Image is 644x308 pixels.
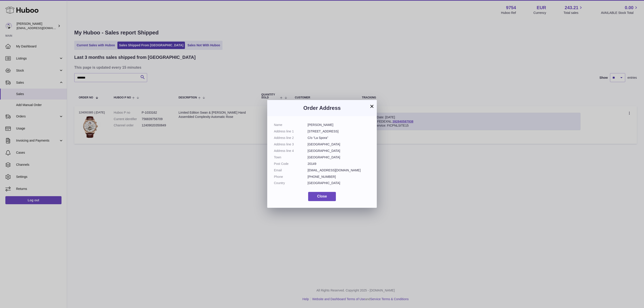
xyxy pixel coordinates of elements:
dd: [PHONE_NUMBER] [308,175,370,179]
button: Close [308,192,336,201]
dd: [EMAIL_ADDRESS][DOMAIN_NAME] [308,168,370,172]
dd: [GEOGRAPHIC_DATA] [308,142,370,147]
dd: [GEOGRAPHIC_DATA] [308,149,370,153]
dt: Address line 3 [274,142,308,147]
dd: [GEOGRAPHIC_DATA] [308,155,370,159]
dd: [GEOGRAPHIC_DATA] [308,181,370,185]
button: × [369,104,375,109]
dt: Phone [274,175,308,179]
dt: Country [274,181,308,185]
dt: Name [274,123,308,127]
dt: Address line 4 [274,149,308,153]
dd: 20149 [308,162,370,166]
dt: Address line 2 [274,136,308,140]
dt: Town [274,155,308,159]
dt: Address line 1 [274,129,308,134]
dd: [STREET_ADDRESS] [308,129,370,134]
dt: Post Code [274,162,308,166]
dd: C/o “La Spora” [308,136,370,140]
dt: Email [274,168,308,172]
span: Close [317,194,327,198]
dd: [PERSON_NAME] [308,123,370,127]
h3: Order Address [274,104,370,112]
